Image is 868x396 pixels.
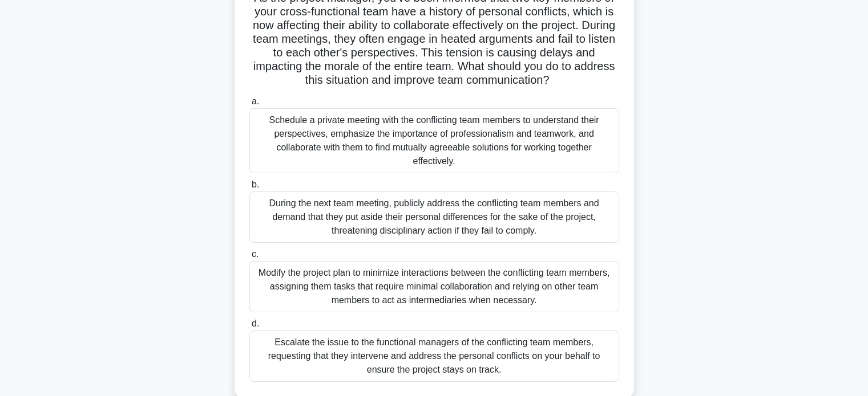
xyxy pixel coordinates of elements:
div: Escalate the issue to the functional managers of the conflicting team members, requesting that th... [249,330,619,382]
span: b. [252,179,259,189]
span: a. [252,96,259,106]
div: Modify the project plan to minimize interactions between the conflicting team members, assigning ... [249,261,619,312]
span: d. [252,319,259,328]
div: During the next team meeting, publicly address the conflicting team members and demand that they ... [249,191,619,243]
div: Schedule a private meeting with the conflicting team members to understand their perspectives, em... [249,108,619,173]
span: c. [252,249,259,259]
